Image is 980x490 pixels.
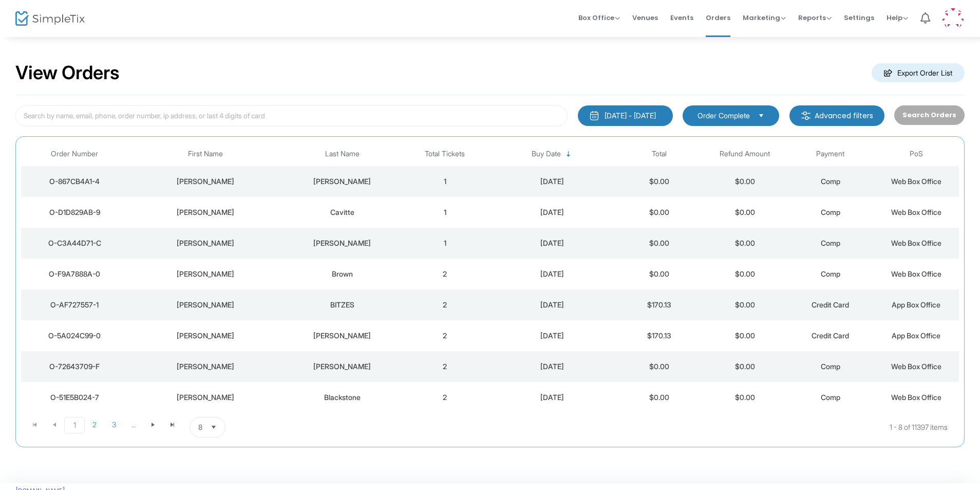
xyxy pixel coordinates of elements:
div: O-C3A44D71-C [24,238,125,248]
span: Web Box Office [891,393,941,402]
td: 2 [402,289,488,320]
div: 8/11/2025 [491,238,614,248]
div: BITZES [285,300,400,310]
div: 8/11/2025 [491,331,614,341]
span: Credit Card [812,300,849,309]
img: filter [801,111,811,121]
td: $170.13 [616,320,702,351]
span: Help [887,13,908,23]
td: 1 [402,166,488,197]
td: 1 [402,197,488,228]
m-button: Export Order List [872,63,965,82]
h2: View Orders [15,62,120,84]
span: App Box Office [892,300,940,309]
span: Comp [821,362,840,371]
div: 8/11/2025 [491,207,614,217]
div: Bryan [130,269,279,279]
div: Carter [285,238,400,248]
td: $0.00 [616,382,702,413]
span: Web Box Office [891,362,941,371]
span: Box Office [578,13,620,23]
span: Comp [821,177,840,186]
div: 8/11/2025 [491,392,614,403]
span: App Box Office [892,331,940,340]
td: 2 [402,259,488,289]
td: $0.00 [616,259,702,289]
span: Buy Date [532,150,561,158]
td: $0.00 [702,259,788,289]
span: Web Box Office [891,177,941,186]
span: Payment [816,150,844,158]
span: Last Name [325,150,360,158]
span: Page 4 [124,417,143,432]
span: Orders [706,5,730,31]
span: Comp [821,208,840,216]
span: Order Number [51,150,98,158]
span: Go to the last page [168,421,177,429]
span: 8 [198,422,202,432]
div: Brian [130,331,279,341]
div: Data table [21,142,959,413]
td: $0.00 [702,351,788,382]
div: O-72643709-F [24,361,125,372]
div: O-F9A7888A-0 [24,269,125,279]
span: Reports [798,13,832,23]
m-button: Advanced filters [789,105,884,126]
button: Select [754,110,768,121]
span: First Name [188,150,223,158]
div: 8/11/2025 [491,269,614,279]
div: O-51E5B024-7 [24,392,125,403]
td: 1 [402,228,488,259]
td: $0.00 [616,228,702,259]
span: Web Box Office [891,208,941,216]
div: [DATE] - [DATE] [605,111,656,121]
div: Brown [285,269,400,279]
div: Brey [285,361,400,372]
span: Order Complete [698,111,750,121]
td: $0.00 [616,197,702,228]
div: 8/11/2025 [491,361,614,372]
span: Sortable [564,150,573,158]
div: 8/11/2025 [491,176,614,187]
button: Select [206,418,221,437]
span: Go to the last page [163,417,182,432]
span: Go to the next page [143,417,163,432]
div: O-AF727557-1 [24,300,125,310]
div: Tressa [130,207,279,217]
span: Comp [821,269,840,278]
span: Web Box Office [891,269,941,278]
td: $0.00 [702,289,788,320]
td: 2 [402,382,488,413]
span: Web Box Office [891,239,941,247]
div: Cervantes [285,176,400,187]
div: Herbert [285,331,400,341]
div: Jailyn [130,361,279,372]
div: Cavitte [285,207,400,217]
div: 8/11/2025 [491,300,614,310]
span: Comp [821,393,840,402]
td: $0.00 [702,382,788,413]
td: $0.00 [616,166,702,197]
input: Search by name, email, phone, order number, ip address, or last 4 digits of card [15,105,568,126]
div: O-867CB4A1-4 [24,176,125,187]
div: Cecilia [130,176,279,187]
span: Settings [844,5,874,31]
span: Marketing [743,13,786,23]
span: Go to the next page [149,421,157,429]
span: Page 3 [104,417,124,432]
span: PoS [910,150,923,158]
div: O-5A024C99-0 [24,331,125,341]
div: ALAINA R [130,300,279,310]
span: Page 2 [85,417,104,432]
span: Credit Card [812,331,849,340]
div: Michael [130,392,279,403]
kendo-pager-info: 1 - 8 of 11397 items [328,417,948,438]
td: 2 [402,351,488,382]
td: $170.13 [616,289,702,320]
td: $0.00 [702,228,788,259]
td: $0.00 [616,351,702,382]
img: monthly [589,111,599,121]
span: Comp [821,239,840,247]
span: Events [670,5,693,31]
div: Blackstone [285,392,400,403]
